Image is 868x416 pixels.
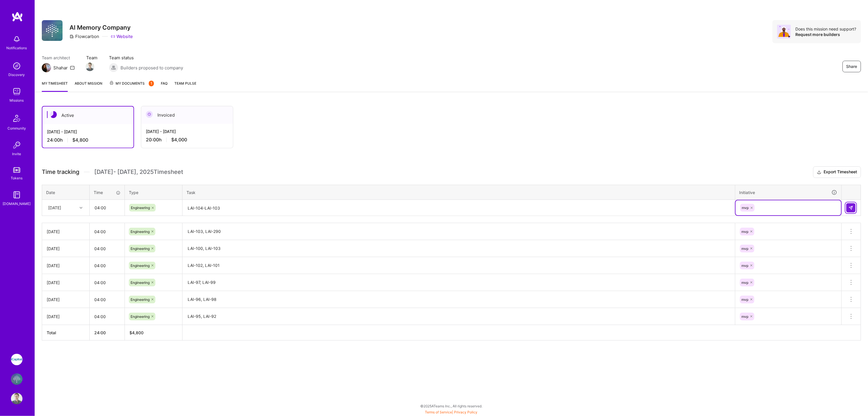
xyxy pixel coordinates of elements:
[131,280,150,285] span: Engineering
[846,64,857,69] span: Share
[182,185,735,200] th: Task
[10,111,24,125] img: Community
[11,60,22,72] img: discovery
[47,229,85,235] div: [DATE]
[90,292,125,307] input: HH:MM
[846,203,856,212] div: null
[42,80,68,92] a: My timesheet
[42,55,75,61] span: Team architect
[11,189,22,201] img: guide book
[69,24,133,31] h3: AI Memory Company
[86,55,97,61] span: Team
[796,32,856,37] div: Request more builders
[131,206,150,210] span: Engineering
[10,393,24,404] a: User Avatar
[10,373,24,385] a: Flowcarbon: AI Memory Company
[72,137,88,143] span: $4,800
[90,241,125,256] input: HH:MM
[47,129,129,135] div: [DATE] - [DATE]
[109,80,154,92] a: My Documents1
[131,229,150,234] span: Engineering
[80,206,82,209] i: icon Chevron
[742,206,749,210] span: mvp
[90,200,124,215] input: HH:MM
[813,166,861,178] button: Export Timesheet
[742,314,749,319] span: mvp
[174,81,196,86] span: Team Pulse
[817,169,822,175] i: icon Download
[141,106,233,124] div: Invoiced
[183,309,735,324] textarea: LAI-95, LAI-92
[75,80,102,92] a: About Mission
[10,354,24,365] a: iCapital: Build and maintain RESTful API
[50,111,57,118] img: Active
[11,373,22,385] img: Flowcarbon: AI Memory Company
[131,246,150,251] span: Engineering
[94,189,120,195] div: Time
[13,167,20,173] img: tokens
[42,185,90,200] th: Date
[183,224,735,240] textarea: LAI-103, LAI-290
[146,137,228,143] div: 20:00 h
[35,399,868,413] div: © 2025 ATeams Inc., All rights reserved.
[11,175,23,181] div: Tokens
[47,246,85,252] div: [DATE]
[11,393,22,404] img: User Avatar
[11,86,22,97] img: teamwork
[183,292,735,307] textarea: LAI-96, LAI-98
[42,63,51,72] img: Team Architect
[161,80,167,92] a: FAQ
[739,189,837,196] div: Initiative
[125,185,182,200] th: Type
[742,246,749,251] span: mvp
[47,297,85,303] div: [DATE]
[120,65,183,71] span: Builders proposed to company
[10,97,24,103] div: Missions
[94,168,183,176] span: [DATE] - [DATE] , 2025 Timesheet
[7,125,26,131] div: Community
[183,241,735,257] textarea: LAI-100, LAI-103
[7,45,27,51] div: Notifications
[777,25,791,39] img: Avatar
[425,410,478,414] span: |
[47,280,85,286] div: [DATE]
[183,275,735,290] textarea: LAI-97, LAI-99
[843,61,861,72] button: Share
[69,34,74,39] i: icon CompanyGray
[146,128,228,134] div: [DATE] - [DATE]
[796,26,856,32] div: Does this mission need support?
[42,107,133,124] div: Active
[742,263,749,268] span: mvp
[11,33,22,45] img: bell
[48,205,61,211] div: [DATE]
[454,410,478,414] a: Privacy Policy
[90,258,125,273] input: HH:MM
[131,314,150,319] span: Engineering
[742,229,749,234] span: mvp
[109,55,183,61] span: Team status
[131,263,150,268] span: Engineering
[11,354,22,365] img: iCapital: Build and maintain RESTful API
[149,81,154,86] div: 1
[109,80,154,87] span: My Documents
[86,62,94,71] img: Team Member Avatar
[12,12,23,22] img: logo
[183,258,735,273] textarea: LAI-102, LAI-101
[70,65,75,70] i: icon Mail
[183,200,735,216] textarea: LAI-104-LAI-103
[9,72,25,78] div: Discovery
[90,275,125,290] input: HH:MM
[146,111,153,118] img: Invoiced
[742,297,749,302] span: mvp
[174,80,196,92] a: Team Pulse
[131,297,150,302] span: Engineering
[3,201,31,207] div: [DOMAIN_NAME]
[42,325,90,341] th: Total
[129,330,144,335] span: $ 4,800
[171,137,187,143] span: $4,000
[90,309,125,324] input: HH:MM
[86,62,94,72] a: Team Member Avatar
[742,280,749,285] span: mvp
[11,139,22,151] img: Invite
[111,33,133,39] a: Website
